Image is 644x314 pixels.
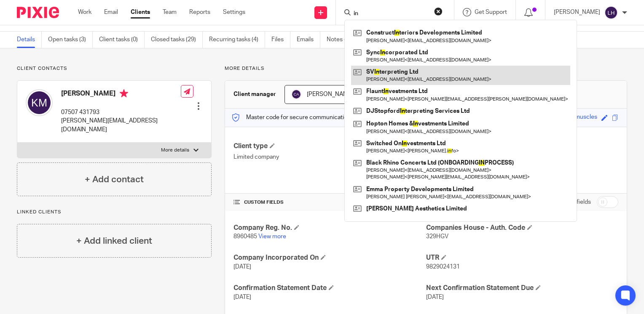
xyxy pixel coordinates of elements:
h4: Company Reg. No. [233,224,426,232]
p: [PERSON_NAME][EMAIL_ADDRESS][DOMAIN_NAME] [61,117,181,134]
h4: [PERSON_NAME] [61,89,181,100]
a: Recurring tasks (4) [209,32,265,48]
span: 329HGV [426,234,448,239]
a: Email [104,8,118,16]
h4: Companies House - Auth. Code [426,224,618,232]
a: Closed tasks (29) [151,32,203,48]
a: Work [78,8,91,16]
h4: + Add linked client [76,234,152,247]
h4: Company Incorporated On [233,253,426,262]
span: Get Support [475,9,507,15]
span: 8960485 [233,234,257,239]
span: [DATE] [233,294,251,300]
a: Open tasks (3) [48,32,93,48]
a: Emails [297,32,320,48]
a: Details [17,32,42,48]
a: Settings [223,8,245,16]
a: Notes (0) [327,32,357,48]
a: Reports [189,8,210,16]
button: Clear [434,7,443,16]
i: Primary [120,89,128,98]
h4: Next Confirmation Statement Due [426,284,618,293]
span: [PERSON_NAME] [307,91,353,97]
h4: + Add contact [85,173,144,186]
input: Search [353,10,429,18]
a: Files [271,32,290,48]
span: [DATE] [426,294,444,300]
p: 07507 431793 [61,108,181,117]
h4: Confirmation Statement Date [233,284,426,293]
p: More details [225,65,627,72]
p: Limited company [233,153,426,161]
img: Pixie [17,7,59,18]
h3: Client manager [233,90,276,98]
span: 9829024131 [426,264,460,270]
img: svg%3E [291,89,301,99]
p: [PERSON_NAME] [554,8,600,16]
h4: Client type [233,142,426,151]
img: svg%3E [26,89,53,116]
img: svg%3E [604,6,618,19]
a: View more [258,234,286,239]
p: Master code for secure communications and files [231,113,377,122]
p: More details [161,147,189,154]
a: Clients [131,8,150,16]
a: Team [163,8,177,16]
span: [DATE] [233,264,251,270]
a: Client tasks (0) [99,32,145,48]
p: Linked clients [17,209,212,216]
p: Client contacts [17,65,212,72]
h4: UTR [426,253,618,262]
h4: CUSTOM FIELDS [233,199,426,206]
